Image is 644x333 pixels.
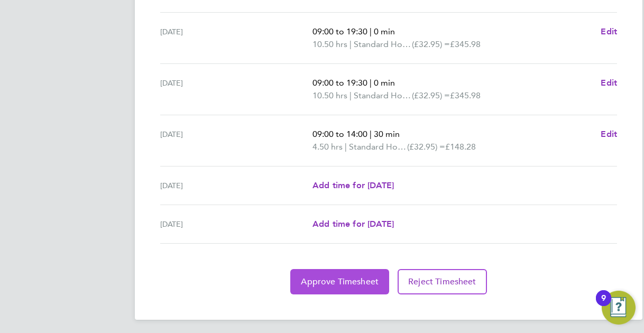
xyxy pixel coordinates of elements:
[312,179,394,192] a: Add time for [DATE]
[407,142,445,152] span: (£32.95) =
[349,141,407,153] span: Standard Hourly
[601,298,606,312] div: 9
[601,77,617,89] a: Edit
[345,142,347,152] span: |
[601,25,617,38] a: Edit
[312,26,367,36] span: 09:00 to 19:30
[601,128,617,141] a: Edit
[160,128,312,153] div: [DATE]
[290,269,389,294] button: Approve Timesheet
[160,218,312,230] div: [DATE]
[312,90,347,100] span: 10.50 hrs
[445,142,476,152] span: £148.28
[354,38,412,51] span: Standard Hourly
[312,129,367,139] span: 09:00 to 14:00
[374,129,400,139] span: 30 min
[412,39,450,49] span: (£32.95) =
[354,89,412,102] span: Standard Hourly
[370,26,372,36] span: |
[312,219,394,229] span: Add time for [DATE]
[160,179,312,192] div: [DATE]
[450,39,481,49] span: £345.98
[312,218,394,230] a: Add time for [DATE]
[349,39,352,49] span: |
[312,180,394,190] span: Add time for [DATE]
[160,77,312,102] div: [DATE]
[374,26,395,36] span: 0 min
[601,78,617,88] span: Edit
[374,78,395,88] span: 0 min
[601,26,617,36] span: Edit
[602,291,636,325] button: Open Resource Center, 9 new notifications
[450,90,481,100] span: £345.98
[349,90,352,100] span: |
[370,129,372,139] span: |
[312,142,343,152] span: 4.50 hrs
[312,78,367,88] span: 09:00 to 19:30
[398,269,487,294] button: Reject Timesheet
[370,78,372,88] span: |
[408,276,476,287] span: Reject Timesheet
[312,39,347,49] span: 10.50 hrs
[301,276,379,287] span: Approve Timesheet
[601,129,617,139] span: Edit
[412,90,450,100] span: (£32.95) =
[160,25,312,51] div: [DATE]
